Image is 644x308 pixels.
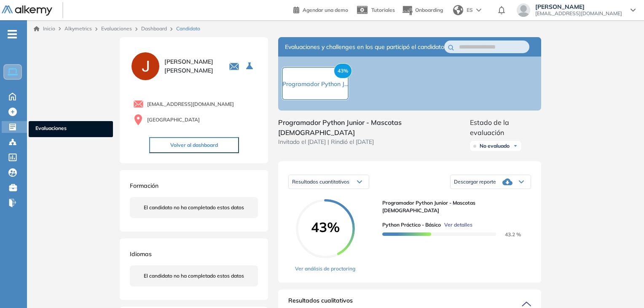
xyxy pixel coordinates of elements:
[444,221,472,229] span: Ver detalles
[285,43,444,51] span: Evaluaciones y challenges en los que participó el candidato
[476,8,481,12] img: arrow
[176,25,200,32] span: Candidato
[101,25,132,32] a: Evaluaciones
[278,117,470,138] span: Programador Python Junior - Mascotas [DEMOGRAPHIC_DATA]
[441,221,472,229] button: Ver detalles
[64,25,92,32] span: Alkymetrics
[282,80,348,88] span: Programador Python J...
[402,1,443,19] button: Onboarding
[513,143,518,149] img: Ícono de flecha
[293,4,348,14] a: Agendar una demo
[278,138,470,146] span: Invitado el [DATE] | Rindió el [DATE]
[149,137,239,153] button: Volver al dashboard
[144,272,244,280] span: El candidato no ha completado estos datos
[296,220,355,234] span: 43%
[453,5,463,15] img: world
[34,25,55,32] a: Inicio
[2,5,52,16] img: Logo
[470,117,541,138] span: Estado de la evaluación
[454,178,496,185] span: Descargar reporte
[147,116,200,124] span: [GEOGRAPHIC_DATA]
[292,178,349,185] span: Resultados cuantitativos
[303,7,348,13] span: Agendar una demo
[130,250,152,258] span: Idiomas
[371,7,395,13] span: Tutoriales
[480,143,510,149] span: No evaluado
[495,231,521,238] span: 43.2 %
[382,221,441,229] span: Python Práctico - Básico
[243,59,258,74] button: Seleccione la evaluación activa
[130,51,161,82] img: PROFILE_MENU_LOGO_USER
[35,124,106,134] span: Evaluaciones
[415,7,443,13] span: Onboarding
[141,25,167,32] a: Dashboard
[535,3,622,10] span: [PERSON_NAME]
[295,265,355,273] a: Ver análisis de proctoring
[467,6,473,14] span: ES
[164,57,219,75] span: [PERSON_NAME] [PERSON_NAME]
[535,10,622,17] span: [EMAIL_ADDRESS][DOMAIN_NAME]
[144,204,244,211] span: El candidato no ha completado estos datos
[147,100,234,108] span: [EMAIL_ADDRESS][DOMAIN_NAME]
[382,199,524,214] span: Programador Python Junior - Mascotas [DEMOGRAPHIC_DATA]
[130,182,158,189] span: Formación
[334,63,352,78] span: 43%
[8,33,17,35] i: -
